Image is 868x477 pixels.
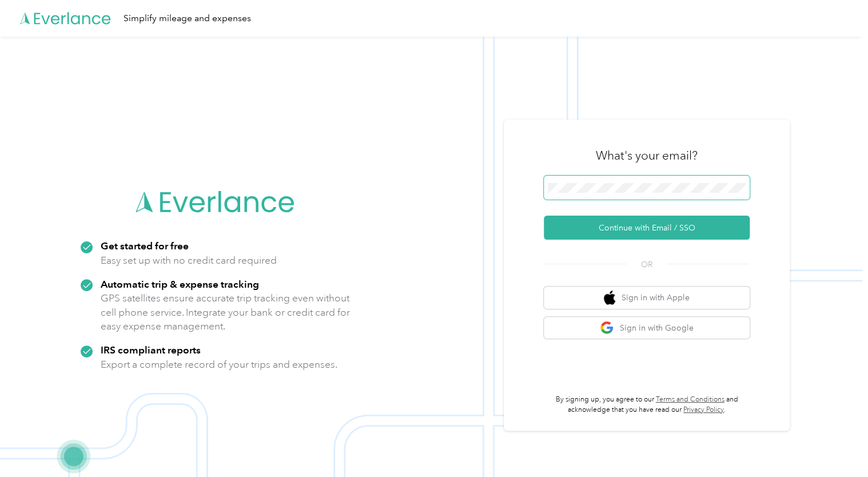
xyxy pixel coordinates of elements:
[101,344,201,356] strong: IRS compliant reports
[596,148,698,164] h3: What's your email?
[101,291,351,333] p: GPS satellites ensure accurate trip tracking even without cell phone service. Integrate your bank...
[656,395,724,404] a: Terms and Conditions
[101,278,259,290] strong: Automatic trip & expense tracking
[101,253,277,268] p: Easy set up with no credit card required
[544,317,750,339] button: google logoSign in with Google
[600,321,614,335] img: google logo
[544,216,750,240] button: Continue with Email / SSO
[730,181,744,194] keeper-lock: Open Keeper Popup
[683,406,724,414] a: Privacy Policy
[544,287,750,309] button: apple logoSign in with Apple
[124,11,251,26] div: Simplify mileage and expenses
[101,357,337,372] p: Export a complete record of your trips and expenses.
[604,291,615,305] img: apple logo
[101,240,189,252] strong: Get started for free
[627,259,667,271] span: OR
[544,395,750,415] p: By signing up, you agree to our and acknowledge that you have read our .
